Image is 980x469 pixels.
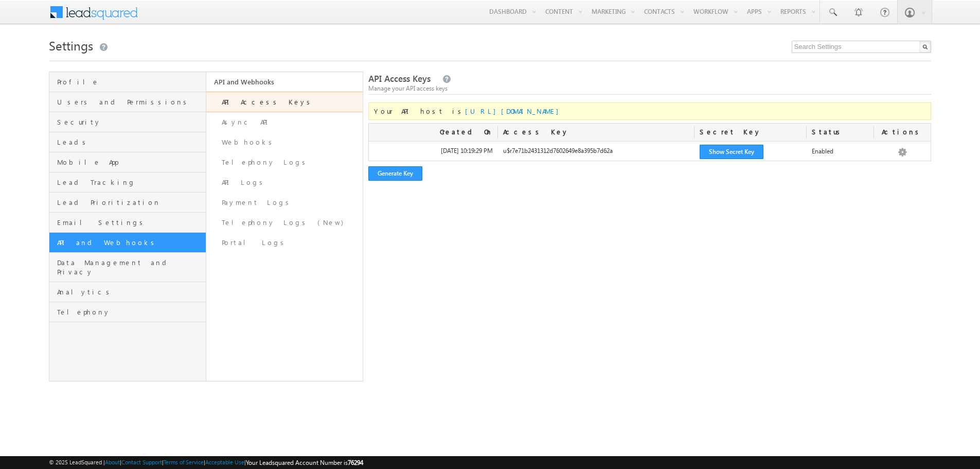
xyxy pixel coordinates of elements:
span: Analytics [57,287,203,297]
span: Leads [57,137,203,147]
span: Data Management and Privacy [57,258,203,276]
a: Email Settings [49,213,205,233]
a: API and Webhooks [206,72,363,92]
span: © 2025 LeadSquared | | | | | [49,458,363,467]
input: Search Settings [792,41,931,53]
span: Your Leadsquared Account Number is [246,459,363,466]
div: Secret Key [694,124,807,141]
div: u$r7e71b2431312d7602649e8a395b7d62a [498,146,694,161]
a: About [105,459,120,465]
span: Lead Tracking [57,178,203,187]
span: Settings [49,37,93,54]
span: 76294 [348,459,363,466]
span: Profile [57,77,203,86]
div: Access Key [498,124,694,141]
a: Leads [49,132,205,152]
div: Manage your API access keys [368,84,931,93]
span: API Access Keys [368,73,431,84]
a: Async API [206,112,363,132]
a: Mobile App [49,152,205,172]
a: Lead Tracking [49,172,205,193]
a: Acceptable Use [205,459,244,465]
a: API Access Keys [206,92,363,112]
div: [DATE] 10:19:29 PM [369,146,498,161]
a: Lead Prioritization [49,193,205,213]
div: Enabled [807,146,874,161]
span: Security [57,117,203,127]
a: API and Webhooks [49,233,205,253]
span: Email Settings [57,218,203,227]
span: Telephony [57,307,203,317]
button: Generate Key [368,166,422,181]
div: Status [807,124,874,141]
button: Show Secret Key [700,145,763,159]
a: Users and Permissions [49,92,205,112]
span: Users and Permissions [57,97,203,107]
a: Profile [49,72,205,92]
a: Security [49,112,205,132]
a: Terms of Service [164,459,204,465]
a: Telephony Logs [206,152,363,172]
span: API and Webhooks [57,238,203,247]
a: Portal Logs [206,233,363,253]
a: Contact Support [121,459,162,465]
span: Lead Prioritization [57,198,203,207]
a: Webhooks [206,132,363,152]
div: Created On [369,124,498,141]
a: Telephony [49,302,205,322]
div: Actions [874,124,930,141]
span: Mobile App [57,158,203,167]
a: Payment Logs [206,193,363,213]
a: Telephony Logs (New) [206,213,363,233]
span: Your API host is [374,107,564,115]
a: API Logs [206,172,363,193]
a: [URL][DOMAIN_NAME] [465,107,564,115]
a: Analytics [49,282,205,302]
a: Data Management and Privacy [49,253,205,282]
